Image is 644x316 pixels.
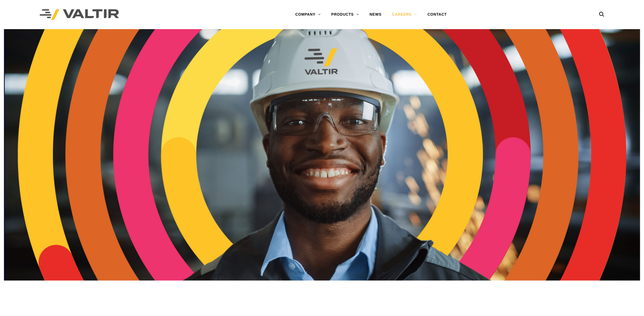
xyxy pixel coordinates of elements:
a: CAREERS [387,9,422,20]
a: COMPANY [290,9,326,20]
a: NEWS [364,9,387,20]
img: Valtir [40,9,119,20]
a: CONTACT [422,9,452,20]
a: PRODUCTS [326,9,364,20]
img: Careers_Header [4,29,640,281]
